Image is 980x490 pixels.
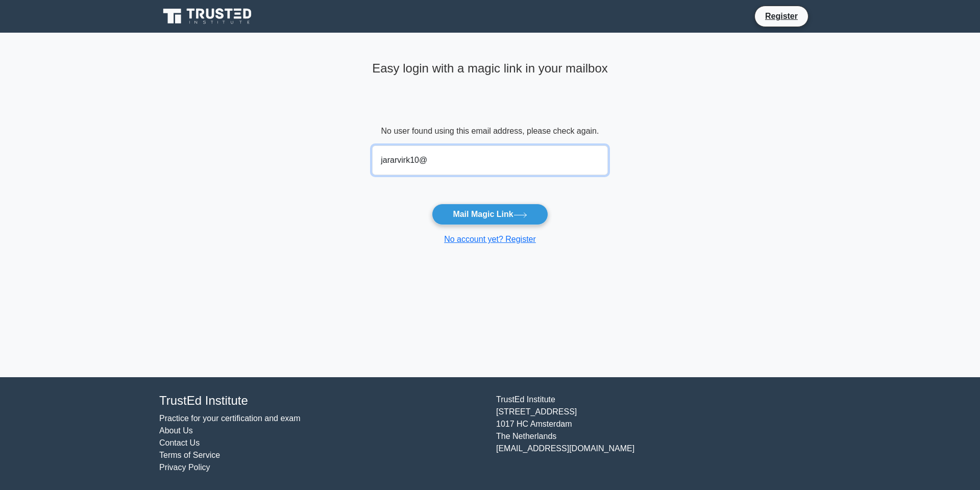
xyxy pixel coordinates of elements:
h4: TrustEd Institute [159,394,484,408]
input: Email [372,145,608,175]
div: No user found using this email address, please check again. [372,125,608,137]
a: Terms of Service [159,451,220,459]
a: Privacy Policy [159,463,210,472]
button: Mail Magic Link [432,204,548,225]
a: No account yet? Register [444,235,536,243]
a: About Us [159,426,193,435]
div: TrustEd Institute [STREET_ADDRESS] 1017 HC Amsterdam The Netherlands [EMAIL_ADDRESS][DOMAIN_NAME] [490,394,827,474]
a: Practice for your certification and exam [159,414,301,423]
a: Register [759,10,804,22]
h4: Easy login with a magic link in your mailbox [372,61,608,76]
a: Contact Us [159,438,200,447]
